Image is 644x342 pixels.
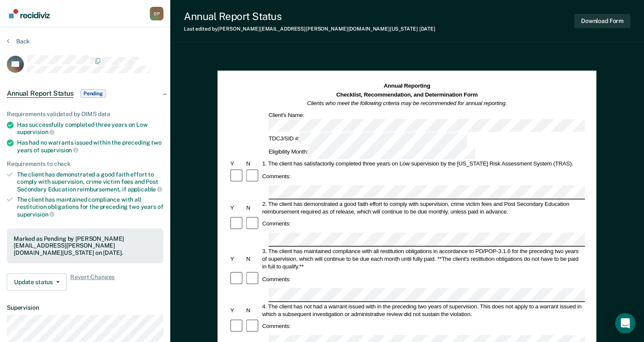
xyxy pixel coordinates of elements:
[7,304,163,311] dt: Supervision
[261,160,585,168] div: 1. The client has satisfactorily completed three years on Low supervision by the [US_STATE] Risk ...
[245,160,261,168] div: N
[7,160,163,168] div: Requirements to check
[229,160,245,168] div: Y
[17,171,163,193] div: The client has demonstrated a good faith effort to comply with supervision, crime victim fees and...
[245,306,261,314] div: N
[574,14,630,28] button: Download Form
[245,255,261,262] div: N
[17,196,163,218] div: The client has maintained compliance with all restitution obligations for the preceding two years of
[17,139,163,154] div: Has had no warrants issued within the preceding two years of
[7,111,163,118] div: Requirements validated by OIMS data
[150,7,163,20] div: D P
[615,313,635,333] div: Open Intercom Messenger
[17,121,163,136] div: Has successfully completed three years on Low
[261,200,585,215] div: 2. The client has demonstrated a good faith effort to comply with supervision, crime victim fees ...
[261,173,292,180] div: Comments:
[267,133,468,146] div: TDCJ/SID #:
[261,322,292,330] div: Comments:
[17,211,54,218] span: supervision
[41,147,78,154] span: supervision
[80,89,106,98] span: Pending
[9,9,50,18] img: Recidiviz
[261,302,585,318] div: 4. The client has not had a warrant issued with in the preceding two years of supervision. This d...
[261,220,292,228] div: Comments:
[7,89,74,98] span: Annual Report Status
[229,255,245,262] div: Y
[384,83,430,89] strong: Annual Reporting
[261,247,585,270] div: 3. The client has maintained compliance with all restitution obligations in accordance to PD/POP-...
[184,10,435,23] div: Annual Report Status
[336,91,478,98] strong: Checklist, Recommendation, and Determination Form
[150,7,163,20] button: Profile dropdown button
[307,100,507,106] em: Clients who meet the following criteria may be recommended for annual reporting.
[267,146,477,159] div: Eligibility Month:
[7,37,30,45] button: Back
[229,204,245,211] div: Y
[7,274,67,291] button: Update status
[14,235,157,256] div: Marked as Pending by [PERSON_NAME][EMAIL_ADDRESS][PERSON_NAME][DOMAIN_NAME][US_STATE] on [DATE].
[17,128,54,135] span: supervision
[261,275,292,283] div: Comments:
[229,306,245,314] div: Y
[70,274,114,291] span: Revert Changes
[245,204,261,211] div: N
[419,26,435,32] span: [DATE]
[184,26,435,32] div: Last edited by [PERSON_NAME][EMAIL_ADDRESS][PERSON_NAME][DOMAIN_NAME][US_STATE]
[128,186,162,193] span: applicable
